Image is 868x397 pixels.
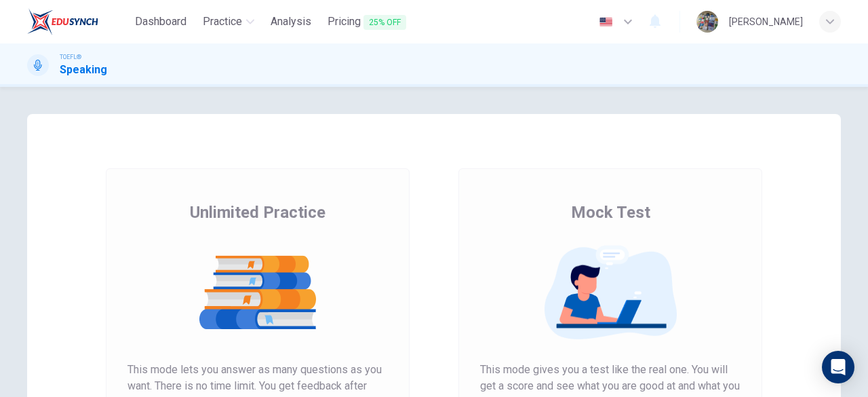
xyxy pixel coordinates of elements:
[190,202,325,223] span: Unlimited Practice
[265,10,317,35] a: Analysis
[729,14,803,30] div: [PERSON_NAME]
[571,202,650,223] span: Mock Test
[822,351,854,383] div: Open Intercom Messenger
[322,10,412,35] button: Pricing25% OFF
[27,8,98,35] img: EduSynch logo
[363,15,406,30] span: 25% OFF
[265,10,317,34] button: Analysis
[130,10,192,35] a: Dashboard
[197,10,260,34] button: Practice
[597,17,614,27] img: en
[696,11,718,33] img: Profile picture
[130,10,192,34] button: Dashboard
[60,62,107,78] h1: Speaking
[271,14,311,30] span: Analysis
[60,52,81,62] span: TOEFL®
[328,14,406,31] span: Pricing
[135,14,186,30] span: Dashboard
[203,14,242,30] span: Practice
[27,8,130,35] a: EduSynch logo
